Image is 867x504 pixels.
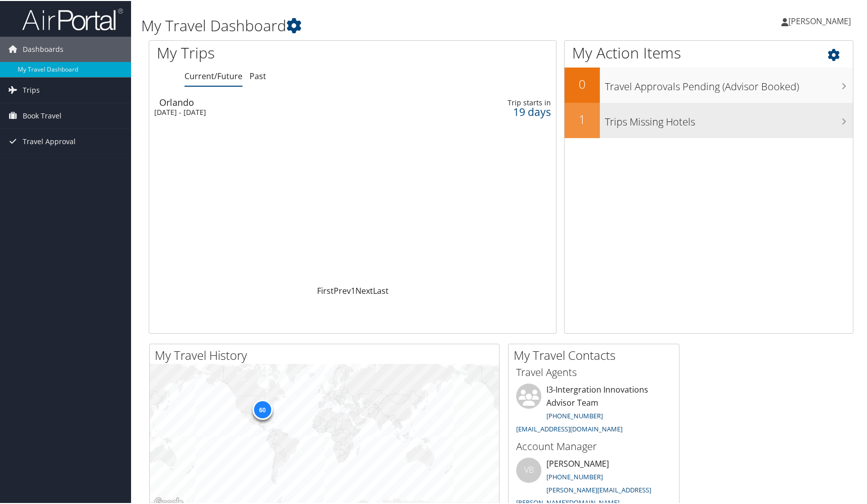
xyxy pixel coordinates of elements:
h1: My Trips [157,41,379,62]
h3: Travel Agents [516,364,671,379]
span: [PERSON_NAME] [788,15,851,26]
div: [DATE] - [DATE] [154,107,409,116]
h1: My Action Items [565,41,853,62]
h2: 0 [565,75,600,92]
div: Orlando [159,97,414,106]
a: Next [355,284,373,295]
span: Travel Approval [23,128,76,153]
h2: 1 [565,110,600,127]
a: 1Trips Missing Hotels [565,102,853,137]
h3: Account Manager [516,438,671,453]
img: airportal-logo.png [22,7,123,30]
a: Last [373,284,389,295]
h2: My Travel History [155,346,499,363]
a: First [317,284,334,295]
span: Book Travel [23,102,61,128]
h1: My Travel Dashboard [141,14,621,35]
span: Dashboards [23,36,64,61]
h2: My Travel Contacts [514,346,679,363]
a: 0Travel Approvals Pending (Advisor Booked) [565,67,853,102]
a: [EMAIL_ADDRESS][DOMAIN_NAME] [516,423,623,432]
a: Past [250,70,266,81]
h3: Trips Missing Hotels [605,109,853,128]
div: 19 days [461,106,551,115]
div: 60 [252,399,272,419]
a: Current/Future [184,70,242,81]
a: [PERSON_NAME] [781,5,861,35]
div: Trip starts in [461,97,551,106]
span: Trips [23,77,40,102]
a: [PHONE_NUMBER] [546,471,603,480]
li: I3-Intergration Innovations Advisor Team [511,383,676,436]
div: VB [516,457,541,482]
a: Prev [334,284,351,295]
a: [PHONE_NUMBER] [546,410,603,419]
h3: Travel Approvals Pending (Advisor Booked) [605,74,853,93]
a: 1 [351,284,355,295]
